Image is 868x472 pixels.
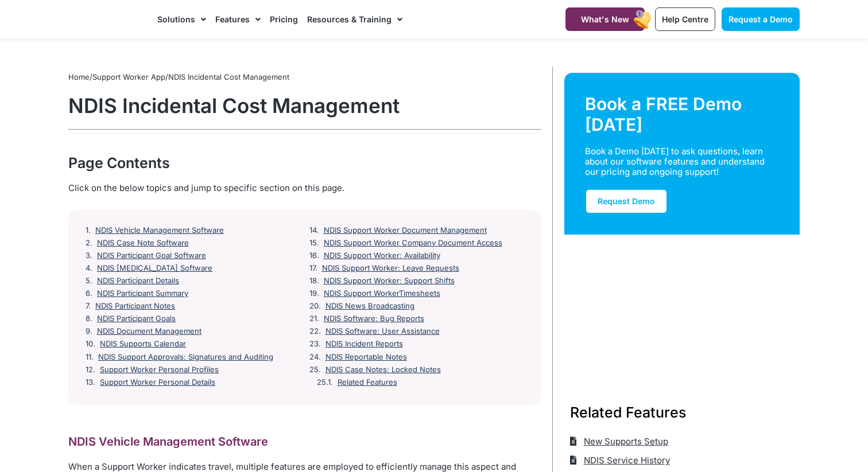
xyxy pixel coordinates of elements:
a: NDIS Software: User Assistance [325,327,440,336]
span: What's New [581,14,629,24]
a: NDIS Support Worker: Support Shifts [324,276,455,286]
a: Support Worker Personal Profiles [100,365,219,375]
a: NDIS Case Note Software [97,239,189,248]
a: New Supports Setup [570,432,668,451]
a: Related Features [338,378,397,387]
a: Request Demo [585,189,668,214]
span: Request Demo [598,196,655,206]
span: Help Centre [662,14,708,24]
div: Page Contents [68,153,541,173]
a: NDIS Supports Calendar [100,340,186,349]
a: NDIS Participant Summary [97,289,188,298]
a: NDIS Participant Notes [95,302,175,311]
a: Request a Demo [722,7,800,31]
a: NDIS Incident Reports [325,340,403,349]
a: NDIS Participant Goal Software [97,251,206,260]
a: Home [68,72,90,81]
h2: NDIS Vehicle Management Software [68,434,541,449]
a: NDIS Vehicle Management Software [95,226,224,235]
div: Book a Demo [DATE] to ask questions, learn about our software features and understand our pricing... [585,146,765,177]
h1: NDIS Incidental Cost Management [68,93,541,118]
span: NDIS Service History [581,451,670,470]
a: NDIS Support Approvals: Signatures and Auditing [98,353,273,362]
a: NDIS News Broadcasting [325,302,414,311]
div: Book a FREE Demo [DATE] [585,93,779,135]
a: NDIS Support Worker Document Management [324,226,487,235]
a: NDIS Reportable Notes [325,353,407,362]
span: NDIS Incidental Cost Management [168,72,289,81]
a: Support Worker App [92,72,165,81]
span: / / [68,72,289,81]
a: NDIS Support WorkerTimesheets [324,289,440,298]
h3: Related Features [570,402,794,423]
a: NDIS Support Worker: Availability [324,251,440,260]
span: New Supports Setup [581,432,668,451]
a: NDIS Service History [570,451,670,470]
a: Support Worker Personal Details [100,378,215,387]
a: NDIS Support Worker Company Document Access [324,239,502,248]
span: Request a Demo [728,14,793,24]
a: NDIS Document Management [97,327,201,336]
a: NDIS Participant Details [97,276,179,286]
a: Help Centre [655,7,715,31]
div: Click on the below topics and jump to specific section on this page. [68,182,541,194]
img: CareMaster Logo [68,11,146,28]
a: NDIS Participant Goals [97,314,176,323]
a: NDIS [MEDICAL_DATA] Software [97,264,212,273]
a: NDIS Case Notes: Locked Notes [325,365,441,375]
img: Support Worker and NDIS Participant out for a coffee. [564,235,800,375]
a: NDIS Support Worker: Leave Requests [322,264,459,273]
a: NDIS Software: Bug Reports [324,314,424,323]
a: What's New [565,7,645,31]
